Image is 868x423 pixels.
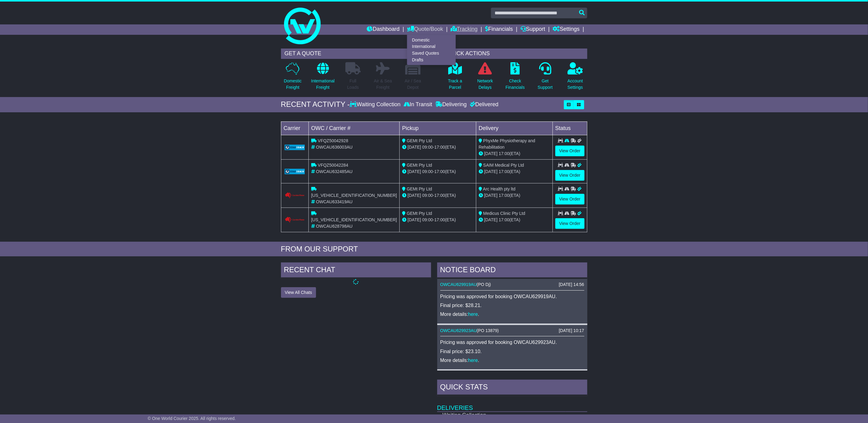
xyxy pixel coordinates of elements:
[484,151,498,156] span: [DATE]
[405,78,421,91] p: Air / Sea Depot
[408,169,421,174] span: [DATE]
[316,199,353,204] span: OWCAU633419AU
[555,194,585,204] a: View Order
[555,146,585,156] a: View Order
[408,193,421,198] span: [DATE]
[559,282,584,287] div: [DATE] 14:56
[477,62,493,94] a: NetworkDelays
[316,224,353,229] span: OWCAU628798AU
[484,217,498,222] span: [DATE]
[407,24,443,35] a: Quote/Book
[407,50,456,57] a: Saved Quotes
[440,302,584,308] p: Final price: $28.21.
[479,150,550,157] div: (ETA)
[318,138,348,143] span: VFQZ50042928
[478,282,489,287] span: PO Dj
[281,262,431,279] div: RECENT CHAT
[407,35,456,65] div: Quote/Book
[437,380,587,396] div: Quick Stats
[402,217,474,223] div: - (ETA)
[434,101,468,108] div: Delivering
[443,49,587,59] div: QUICK ACTIONS
[468,358,478,363] a: here
[400,121,476,135] td: Pickup
[422,145,433,150] span: 09:00
[311,193,397,198] span: [US_VEHICLE_IDENTIFICATION_NUMBER]
[448,78,462,91] p: Track a Parcel
[281,245,587,254] div: FROM OUR SUPPORT
[476,121,553,135] td: Delivery
[537,62,553,94] a: GetSupport
[440,357,584,363] p: More details: .
[285,217,305,223] img: Couriers_Please.png
[484,193,498,198] span: [DATE]
[499,151,510,156] span: 17:00
[478,328,497,333] span: PO 13879
[285,169,305,174] img: GetCarrierServiceLogo
[283,62,302,94] a: DomesticFreight
[407,43,456,50] a: International
[148,416,236,421] span: © One World Courier 2025. All rights reserved.
[311,78,335,91] p: International Freight
[285,192,305,199] img: Couriers_Please.png
[440,282,584,287] div: ( )
[318,163,348,168] span: VFQZ50042284
[567,62,583,94] a: AccountSettings
[448,62,463,94] a: Track aParcel
[440,328,584,333] div: ( )
[311,217,397,222] span: [US_VEHICLE_IDENTIFICATION_NUMBER]
[285,145,305,150] img: GetCarrierServiceLogo
[402,192,474,199] div: - (ETA)
[555,218,585,229] a: View Order
[284,78,301,91] p: Domestic Freight
[408,145,421,150] span: [DATE]
[479,192,550,199] div: (ETA)
[440,349,584,354] p: Final price: $23.10.
[505,62,525,94] a: CheckFinancials
[468,312,478,317] a: here
[407,186,432,191] span: GEMt Pty Ltd
[407,138,432,143] span: GEMt Pty Ltd
[407,56,456,63] a: Drafts
[538,78,553,91] p: Get Support
[402,101,434,108] div: In Transit
[440,328,477,333] a: OWCAU629923AU
[437,412,566,419] td: Waiting Collection
[483,163,524,168] span: SAIM Medical Pty Ltd
[422,217,433,222] span: 09:00
[440,339,584,345] p: Pricing was approved for booking OWCAU629923AU.
[434,169,445,174] span: 17:00
[485,24,513,35] a: Financials
[402,168,474,175] div: - (ETA)
[479,168,550,175] div: (ETA)
[402,144,474,150] div: - (ETA)
[350,101,402,108] div: Waiting Collection
[434,217,445,222] span: 17:00
[311,62,335,94] a: InternationalFreight
[479,138,535,150] span: PhyxMe Physiotherapy and Rehabilitation
[407,163,432,168] span: GEMt Pty Ltd
[281,121,308,135] td: Carrier
[553,24,580,35] a: Settings
[553,121,587,135] td: Status
[483,211,525,216] span: Medicus Clinic Pty Ltd
[499,193,510,198] span: 17:00
[422,169,433,174] span: 09:00
[484,169,498,174] span: [DATE]
[477,78,493,91] p: Network Delays
[407,37,456,43] a: Domestic
[468,101,499,108] div: Delivered
[437,262,587,279] div: NOTICE BOARD
[555,170,585,181] a: View Order
[281,287,316,298] button: View All Chats
[483,186,516,191] span: Arc Health pty ltd
[316,169,353,174] span: OWCAU632485AU
[499,169,510,174] span: 17:00
[316,145,353,150] span: OWCAU636003AU
[281,100,350,109] div: RECENT ACTIVITY -
[506,78,525,91] p: Check Financials
[434,193,445,198] span: 17:00
[440,311,584,317] p: More details: .
[437,396,587,412] td: Deliveries
[422,193,433,198] span: 09:00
